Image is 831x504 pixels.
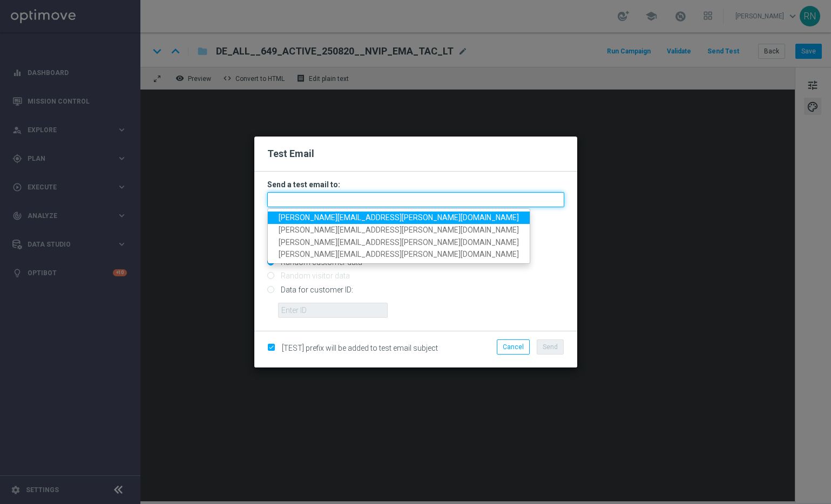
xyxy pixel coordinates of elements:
span: [PERSON_NAME][EMAIL_ADDRESS][PERSON_NAME][DOMAIN_NAME] [279,250,519,258]
span: [PERSON_NAME][EMAIL_ADDRESS][PERSON_NAME][DOMAIN_NAME] [279,213,519,222]
h2: Test Email [267,147,564,160]
a: [PERSON_NAME][EMAIL_ADDRESS][PERSON_NAME][DOMAIN_NAME] [268,236,530,248]
button: Cancel [497,339,530,355]
h3: Send a test email to: [267,180,564,189]
a: [PERSON_NAME][EMAIL_ADDRESS][PERSON_NAME][DOMAIN_NAME] [268,248,530,261]
span: Send [543,343,558,351]
a: [PERSON_NAME][EMAIL_ADDRESS][PERSON_NAME][DOMAIN_NAME] [268,212,530,224]
a: [PERSON_NAME][EMAIL_ADDRESS][PERSON_NAME][DOMAIN_NAME] [268,224,530,236]
span: [TEST] prefix will be added to test email subject [282,344,438,352]
input: Enter ID [278,303,388,318]
span: [PERSON_NAME][EMAIL_ADDRESS][PERSON_NAME][DOMAIN_NAME] [279,237,519,246]
span: [PERSON_NAME][EMAIL_ADDRESS][PERSON_NAME][DOMAIN_NAME] [279,226,519,234]
button: Send [537,339,564,355]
